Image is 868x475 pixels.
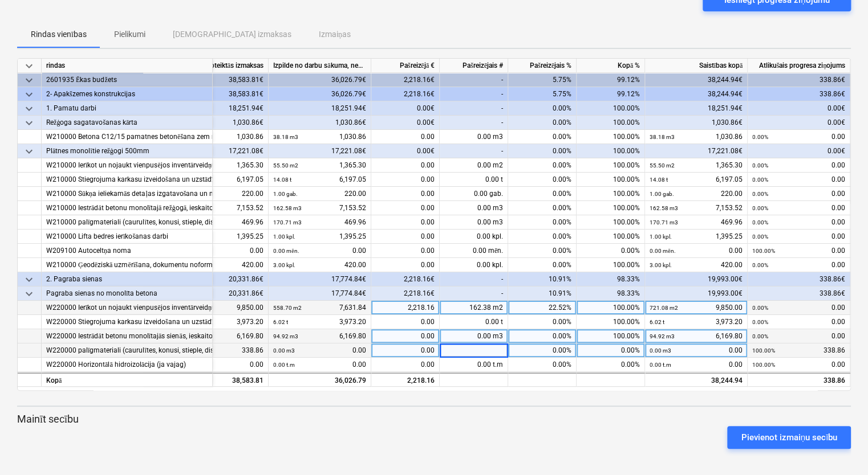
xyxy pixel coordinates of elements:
[508,201,577,215] div: 0.00%
[752,177,768,183] small: 0.00%
[752,262,768,268] small: 0.00%
[577,201,645,215] div: 100.00%
[269,101,371,116] div: 18,251.94€
[650,201,743,215] div: 7,153.52
[371,87,440,101] div: 2,218.16€
[46,215,208,230] div: W210000 palīgmateriali (caurulītes, konusi, stieple, distanceri, kokmateriali)
[577,187,645,201] div: 100.00%
[650,234,672,240] small: 1.00 kpl.
[46,244,208,258] div: W209100 Autoceltņa noma
[269,87,371,101] div: 36,026.79€
[508,187,577,201] div: 0.00%
[645,87,748,101] div: 38,244.94€
[645,372,748,387] div: 38,244.94
[273,177,291,183] small: 14.08 t
[371,173,440,187] div: 0.00
[269,272,371,286] div: 17,774.84€
[273,258,366,272] div: 420.00
[273,173,366,187] div: 6,197.05
[748,272,850,286] div: 338.86€
[577,116,645,130] div: 100.00%
[577,315,645,329] div: 100.00%
[508,329,577,343] div: 0.00%
[650,244,743,258] div: 0.00
[508,230,577,244] div: 0.00%
[46,258,208,272] div: W210000 Ģeodēziskā uzmērīšana, dokumentu noformēšana
[508,272,577,286] div: 10.91%
[440,158,508,173] div: 0.00 m2
[440,215,508,230] div: 0.00 m3
[273,134,298,140] small: 38.18 m3
[577,244,645,258] div: 0.00%
[269,59,371,73] div: Izpilde no darbu sākuma, neskaitot kārtējā mēneša izpildi
[371,187,440,201] div: 0.00
[273,305,302,311] small: 558.70 m2
[752,319,768,325] small: 0.00%
[371,244,440,258] div: 0.00
[748,73,850,87] div: 338.86€
[371,144,440,158] div: 0.00€
[22,73,36,87] span: keyboard_arrow_down
[371,59,440,73] div: Pašreizējā €
[650,315,743,329] div: 3,973.20
[46,144,208,158] div: Plātnes monolītie režģogi 500mm
[371,315,440,329] div: 0.00
[17,412,851,426] p: Mainīt secību
[752,130,845,144] div: 0.00
[371,286,440,301] div: 2,218.16€
[650,343,743,358] div: 0.00
[577,87,645,101] div: 99.12%
[650,262,672,268] small: 3.00 kpl.
[46,315,208,329] div: W220000 Stiegrojuma karkasu izveidošana un uzstādīšana, stiegras savienojot ar stiepli (95kg/m2)
[371,358,440,372] div: 0.00
[371,258,440,272] div: 0.00
[46,187,208,201] div: W210000 Sūkņa ieliekamās detaļas izgatavošana un montāža (ja vajag)
[752,315,845,329] div: 0.00
[440,73,508,87] div: -
[22,116,36,130] span: keyboard_arrow_down
[440,230,508,244] div: 0.00 kpl.
[22,59,36,73] span: keyboard_arrow_down
[650,248,675,254] small: 0.00 mēn.
[273,362,295,368] small: 0.00 t.m
[114,28,145,40] p: Pielikumi
[577,301,645,315] div: 100.00%
[650,173,743,187] div: 6,197.05
[650,191,674,197] small: 1.00 gab.
[371,230,440,244] div: 0.00
[42,372,213,387] div: Kopā
[650,305,678,311] small: 721.08 m2
[650,162,675,169] small: 55.50 m2
[273,319,288,325] small: 6.02 t
[273,187,366,201] div: 220.00
[46,101,208,116] div: 1. Pamatu darbi
[650,347,671,354] small: 0.00 m3
[752,301,845,315] div: 0.00
[440,244,508,258] div: 0.00 mēn.
[508,144,577,158] div: 0.00%
[577,358,645,372] div: 0.00%
[577,73,645,87] div: 99.12%
[273,262,295,268] small: 3.00 kpl.
[273,333,298,339] small: 94.92 m3
[440,272,508,286] div: -
[508,130,577,144] div: 0.00%
[577,130,645,144] div: 100.00%
[273,374,366,388] div: 36,026.79
[269,286,371,301] div: 17,774.84€
[508,301,577,315] div: 22.52%
[269,116,371,130] div: 1,030.86€
[577,329,645,343] div: 100.00%
[273,162,298,169] small: 55.50 m2
[440,358,508,372] div: 0.00 t.m
[748,144,850,158] div: 0.00€
[440,130,508,144] div: 0.00 m3
[269,73,371,87] div: 36,026.79€
[650,329,743,343] div: 6,169.80
[577,286,645,301] div: 98.33%
[273,201,366,215] div: 7,153.52
[273,230,366,244] div: 1,395.25
[371,272,440,286] div: 2,218.16€
[650,205,678,211] small: 162.58 m3
[46,230,208,244] div: W210000 Lifta bedres ierīkošanas darbi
